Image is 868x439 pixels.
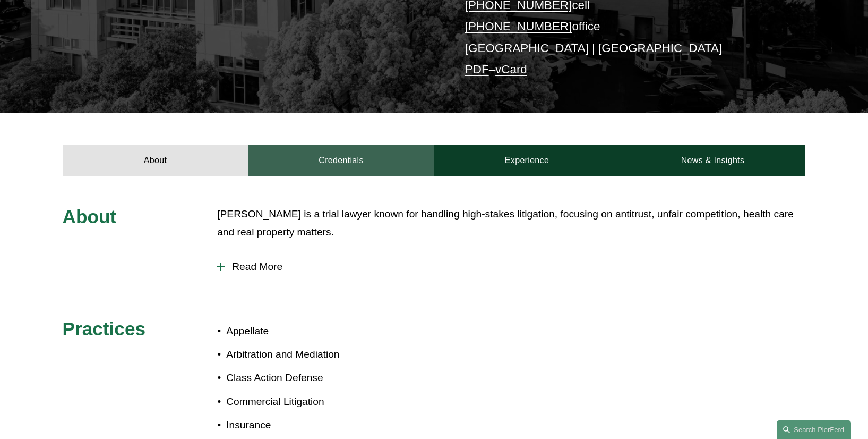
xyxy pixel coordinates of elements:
a: PDF [465,63,489,76]
a: Credentials [248,145,434,176]
span: Practices [63,318,146,339]
span: Read More [225,261,805,273]
p: Appellate [226,322,434,341]
a: vCard [495,63,527,76]
button: Read More [217,253,805,281]
a: [PHONE_NUMBER] [465,20,572,33]
a: About [63,145,248,176]
p: Commercial Litigation [226,393,434,411]
p: Insurance [226,416,434,435]
span: About [63,206,117,227]
a: News & Insights [620,145,805,176]
p: Arbitration and Mediation [226,345,434,364]
p: [PERSON_NAME] is a trial lawyer known for handling high-stakes litigation, focusing on antitrust,... [217,205,805,242]
a: Experience [434,145,620,176]
p: Class Action Defense [226,369,434,387]
a: Search this site [777,420,851,439]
